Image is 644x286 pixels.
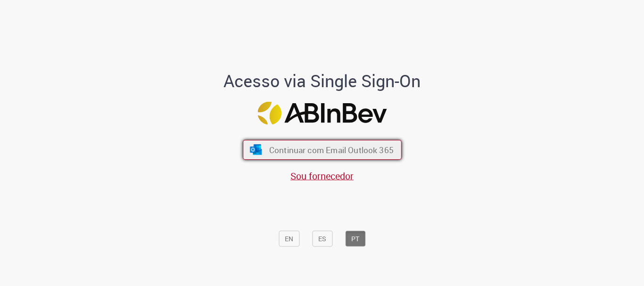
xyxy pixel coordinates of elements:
a: Sou fornecedor [290,170,354,182]
button: PT [345,231,365,247]
h1: Acesso via Single Sign-On [191,72,453,90]
button: ícone Azure/Microsoft 360 Continuar com Email Outlook 365 [243,140,402,160]
img: Logo ABInBev [257,102,387,125]
span: Continuar com Email Outlook 365 [269,145,393,155]
img: ícone Azure/Microsoft 360 [249,145,263,155]
button: EN [279,231,299,247]
button: ES [312,231,332,247]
